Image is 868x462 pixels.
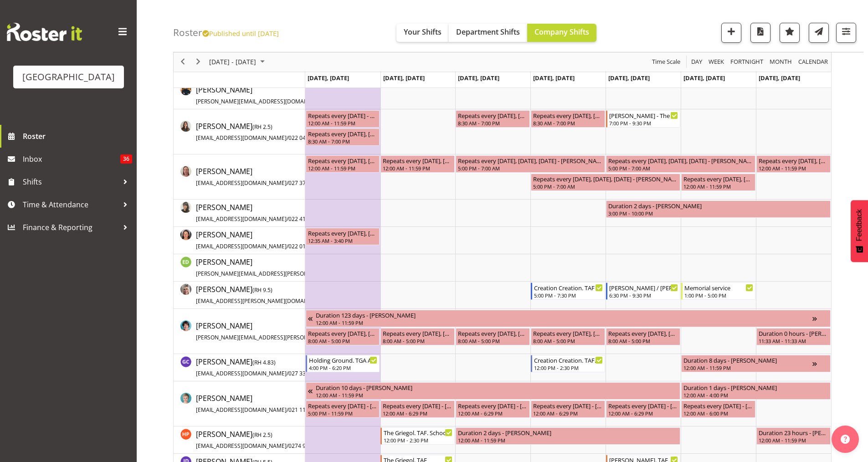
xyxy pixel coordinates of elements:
span: / [287,179,288,187]
div: 5:00 PM - 7:00 AM [533,183,678,190]
div: Holding Ground. TGA Arts Fest [309,355,378,364]
button: Next [192,56,205,68]
div: Duration 123 days - [PERSON_NAME] [316,310,812,319]
div: Duration 8 days - [PERSON_NAME] [683,355,812,364]
span: / [287,442,288,450]
div: Dillyn Shine"s event - Repeats every monday, wednesday, thursday - Dillyn Shine Begin From Thursd... [531,110,605,128]
span: [PERSON_NAME] [196,357,323,378]
div: Fiona Macnab"s event - Repeats every monday, tuesday, wednesday, thursday, friday - Fiona Macnab ... [306,328,380,345]
span: ( ) [252,123,272,131]
div: Heather Powell"s event - Duration 23 hours - Heather Powell Begin From Sunday, November 2, 2025 a... [756,427,831,445]
div: Repeats every [DATE], [DATE], [DATE], [DATE] - [PERSON_NAME] [308,156,378,165]
span: Day [690,56,703,68]
span: RH 9.5 [254,286,271,294]
button: Download a PDF of the roster according to the set date range. [750,23,770,43]
a: [PERSON_NAME][PERSON_NAME][EMAIL_ADDRESS][PERSON_NAME][DOMAIN_NAME] [196,257,409,278]
div: Repeats every [DATE], [DATE], [DATE], [DATE], [DATE] - [PERSON_NAME] [608,329,678,338]
div: The Griegol. TAF. School Show [384,428,452,437]
div: 12:00 AM - 4:00 PM [683,391,828,399]
div: Repeats every [DATE], [DATE], [DATE] - [PERSON_NAME] [533,174,678,183]
td: David Tauranga resource [174,82,305,109]
span: [PERSON_NAME] [196,166,323,187]
td: Fiona Macnab resource [174,309,305,354]
div: Repeats every [DATE] - [PERSON_NAME] [458,401,528,410]
div: 5:00 PM - 7:30 PM [534,292,603,299]
div: Dillyn Shine"s event - Repeats every monday, wednesday, thursday - Dillyn Shine Begin From Monday... [306,128,380,146]
span: RH 2.5 [254,123,271,131]
div: 6:30 PM - 9:30 PM [609,292,678,299]
div: Hanna Peters"s event - Repeats every friday - Hanna Peters Begin From Friday, October 31, 2025 at... [606,400,680,418]
button: Fortnight [729,56,765,68]
span: ( ) [252,431,272,439]
span: [PERSON_NAME] [196,230,323,251]
div: [GEOGRAPHIC_DATA] [22,70,115,84]
div: [PERSON_NAME] - The Baroness. TAF [609,111,678,120]
div: Repeats every [DATE], [DATE], [DATE], [DATE], [DATE] - [PERSON_NAME] [533,329,603,338]
div: 3:00 PM - 10:00 PM [608,210,828,217]
div: Dion Stewart"s event - Repeats every monday, tuesday, saturday, sunday - Dion Stewart Begin From ... [681,174,755,191]
span: 021 114 9778 [288,406,323,414]
span: Month [769,56,793,68]
span: 0274 916 019 [288,442,323,450]
div: 12:00 AM - 11:59 PM [308,164,378,172]
div: 12:00 AM - 6:29 PM [458,410,528,417]
span: [PERSON_NAME] [196,121,323,142]
td: Dominique Vogler resource [174,200,305,227]
div: 8:00 AM - 5:00 PM [458,337,528,344]
a: [PERSON_NAME](RH 2.5)[EMAIL_ADDRESS][DOMAIN_NAME]/022 043 1236 [196,121,323,143]
button: Highlight an important date within the roster. [780,23,800,43]
div: Duration 0 hours - [PERSON_NAME] [759,329,828,338]
div: Dion Stewart"s event - Repeats every friday, wednesday, thursday - Dion Stewart Begin From Thursd... [531,174,680,191]
span: [EMAIL_ADDRESS][DOMAIN_NAME] [196,134,287,142]
h4: Roster [173,27,279,38]
span: [PERSON_NAME][EMAIL_ADDRESS][DOMAIN_NAME] [196,98,329,105]
button: Month [797,56,830,68]
div: Creation Creation. TAF. School Show [534,355,603,364]
div: Repeats every [DATE] - [PERSON_NAME] [608,401,678,410]
a: [PERSON_NAME][EMAIL_ADDRESS][DOMAIN_NAME]/027 371 6210 [196,166,323,188]
span: [EMAIL_ADDRESS][PERSON_NAME][DOMAIN_NAME] [196,297,329,305]
div: Fiona Macnab"s event - Duration 0 hours - Fiona Macnab Begin From Sunday, November 2, 2025 at 11:... [756,328,831,345]
button: Feedback - Show survey [851,200,868,262]
div: Dion Stewart"s event - Repeats every monday, tuesday, saturday, sunday - Dion Stewart Begin From ... [380,155,455,173]
div: Repeats every [DATE] - [PERSON_NAME] [383,401,452,410]
span: [PERSON_NAME] [196,85,366,106]
td: Hanna Peters resource [174,381,305,426]
div: 12:00 AM - 6:29 PM [533,410,603,417]
span: 027 333 1045 [288,370,323,377]
div: 12:00 AM - 6:00 PM [683,410,753,417]
div: next period [190,52,206,72]
span: [DATE] - [DATE] [208,56,257,68]
div: 12:00 AM - 11:59 PM [316,391,678,399]
span: [EMAIL_ADDRESS][DOMAIN_NAME] [196,406,287,414]
div: Duration 2 days - [PERSON_NAME] [608,201,828,210]
span: 022 010 7037 [288,242,323,250]
div: Hanna Peters"s event - Repeats every monday - Hanna Peters Begin From Monday, October 27, 2025 at... [306,400,380,418]
span: / [287,134,288,142]
div: Repeats every [DATE], [DATE], [DATE], [DATE] - [PERSON_NAME] [383,156,452,165]
div: Oct 27 - Nov 02, 2025 [206,52,270,72]
div: Emma Johns"s event - Memorial service Begin From Saturday, November 1, 2025 at 1:00:00 PM GMT+13:... [681,282,755,300]
button: Time Scale [651,56,682,68]
button: Timeline Day [690,56,704,68]
span: [DATE], [DATE] [683,74,725,82]
div: Repeats every [DATE], [DATE], [DATE], [DATE], [DATE] - [PERSON_NAME] [383,329,452,338]
div: Dillyn Shine"s event - Repeats every monday - Dillyn Shine Begin From Monday, October 27, 2025 at... [306,110,380,128]
div: 8:30 AM - 7:00 PM [308,138,378,145]
span: [DATE], [DATE] [533,74,575,82]
div: Fiona Macnab"s event - Repeats every monday, tuesday, wednesday, thursday, friday - Fiona Macnab ... [606,328,680,345]
div: Repeats every [DATE] - [PERSON_NAME] [533,401,603,410]
div: Dominique Vogler"s event - Duration 2 days - Dominique Vogler Begin From Friday, October 31, 2025... [606,200,831,218]
td: Elea Hargreaves resource [174,227,305,254]
span: ( ) [252,359,276,366]
span: 022 418 2082 [288,215,323,223]
div: Grace Cavell"s event - Holding Ground. TGA Arts Fest Begin From Monday, October 27, 2025 at 4:00:... [306,355,380,372]
span: [DATE], [DATE] [458,74,499,82]
div: Repeats every [DATE], [DATE], [DATE], [DATE] - [PERSON_NAME] [683,174,753,183]
span: Inbox [23,152,120,166]
span: ( ) [252,286,272,294]
div: Repeats every [DATE], [DATE], [DATE], [DATE], [DATE] - [PERSON_NAME] [308,228,378,237]
div: 12:00 AM - 11:59 PM [759,164,828,172]
div: Fiona Macnab"s event - Duration 123 days - Fiona Macnab Begin From Tuesday, September 30, 2025 at... [306,310,831,327]
div: 12:00 AM - 11:59 PM [683,364,812,371]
